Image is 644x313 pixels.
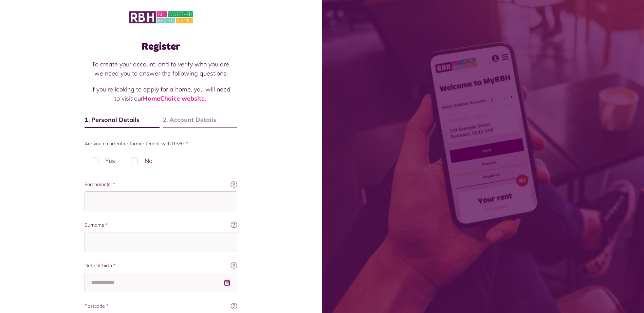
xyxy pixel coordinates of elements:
[85,140,237,147] label: Are you a current or former tenant with RBH? *
[143,95,206,102] a: HomeChoice website.
[124,151,160,171] label: No
[85,41,237,53] h1: Register
[85,181,237,188] label: Forename(s) *
[85,302,237,310] label: Postcode *
[129,10,193,24] img: MyRBH
[85,151,122,171] label: Yes
[85,262,237,269] label: Date of birth *
[163,115,238,128] span: 2. Account Details
[85,222,237,229] label: Surname *
[85,115,160,128] span: 1. Personal Details
[91,85,231,103] p: If you're looking to apply for a home, you will need to visit our
[91,60,231,78] p: To create your account, and to verify who you are, we need you to answer the following questions:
